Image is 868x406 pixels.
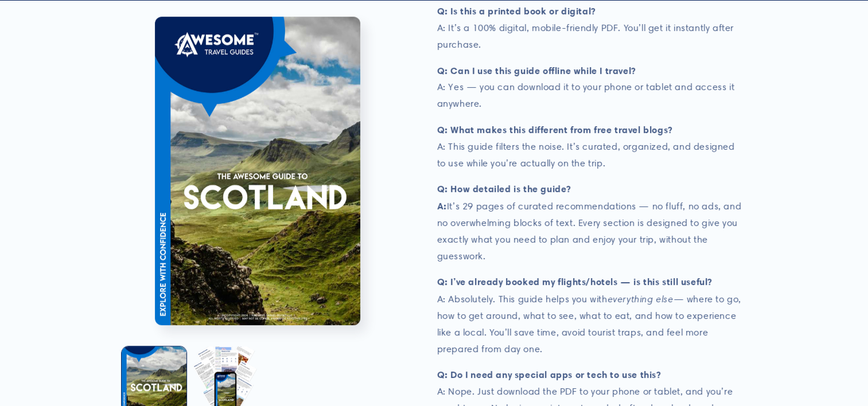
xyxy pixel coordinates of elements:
p: It’s 29 pages of curated recommendations — no fluff, no ads, and no overwhelming blocks of text. ... [437,181,744,264]
strong: Q: Can I use this guide offline while I travel? [437,65,636,76]
p: A: Absolutely. This guide helps you with — where to go, how to get around, what to see, what to e... [437,274,744,357]
strong: Q: What makes this different from free travel blogs? [437,124,672,135]
strong: Q: How detailed is the guide? A: [437,183,571,212]
strong: Q: Is this a printed book or digital? [437,5,595,17]
p: A: Yes — you can download it to your phone or tablet and access it anywhere. [437,63,744,112]
em: everything else [608,293,674,304]
p: A: It’s a 100% digital, mobile-friendly PDF. You’ll get it instantly after purchase. [437,3,744,53]
strong: Q: Do I need any special apps or tech to use this? [437,369,661,380]
p: A: This guide filters the noise. It’s curated, organized, and designed to use while you’re actual... [437,122,744,171]
strong: Q: I’ve already booked my flights/hotels — is this still useful? [437,276,712,287]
